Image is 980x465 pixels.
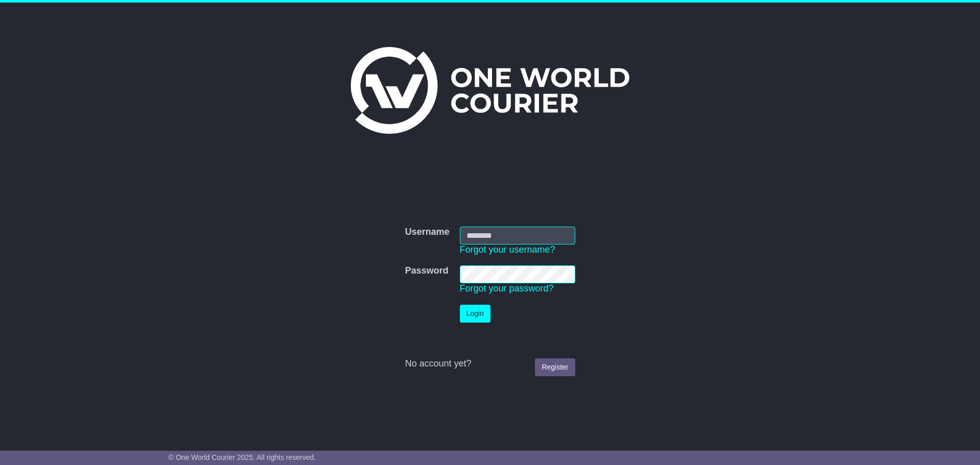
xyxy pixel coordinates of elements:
a: Forgot your password? [460,283,554,293]
div: No account yet? [405,358,575,370]
button: Login [460,305,491,323]
label: Username [405,227,449,238]
a: Forgot your username? [460,244,555,255]
label: Password [405,265,448,277]
a: Register [535,358,575,376]
span: © One World Courier 2025. All rights reserved. [168,453,316,461]
img: One World [351,47,629,134]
